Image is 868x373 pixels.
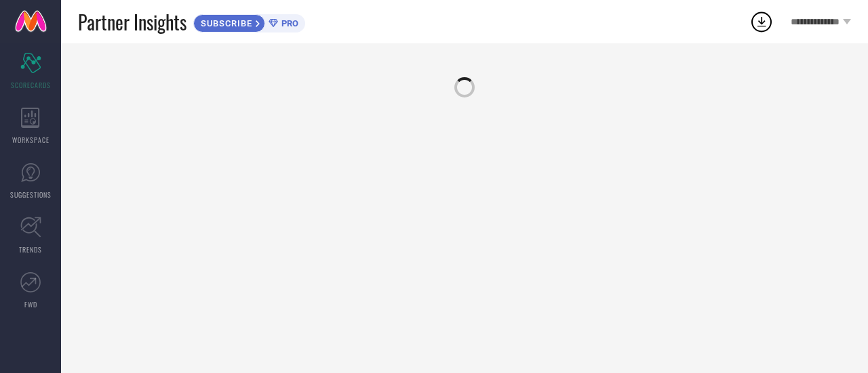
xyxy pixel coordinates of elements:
a: SUBSCRIBEPRO [193,11,305,32]
span: PRO [278,18,298,28]
span: Partner Insights [78,8,186,36]
span: TRENDS [19,244,42,255]
span: FWD [24,299,37,309]
span: SUGGESTIONS [10,190,52,200]
span: WORKSPACE [12,135,50,145]
span: SUBSCRIBE [194,18,256,28]
span: SCORECARDS [11,80,51,90]
div: Open download list [749,9,774,34]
